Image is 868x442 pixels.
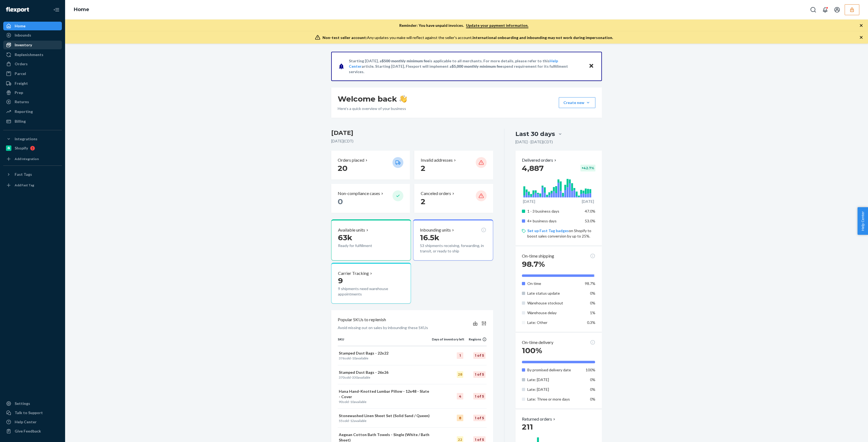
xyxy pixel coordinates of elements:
[3,60,62,68] a: Orders
[527,310,581,316] p: Warehouse delay
[587,320,595,325] span: 0.3%
[473,352,486,359] div: 1 of 5
[338,276,343,285] span: 9
[522,259,545,269] span: 98.7%
[323,35,613,40] div: Any updates you make will reflect against the seller's account.
[586,368,595,372] span: 100%
[15,119,26,124] div: Billing
[339,400,343,404] span: 90
[585,219,595,223] span: 53.0%
[522,253,554,259] p: On-time shipping
[3,50,62,59] a: Replenishments
[323,35,367,40] span: Non-test seller account:
[399,95,407,103] img: hand-wave emoji
[522,416,556,422] button: Returned orders
[15,23,25,29] div: Home
[464,337,487,342] div: Regions
[15,401,30,406] div: Settings
[590,301,595,305] span: 0%
[3,135,62,143] button: Integrations
[15,145,28,151] div: Shopify
[3,31,62,40] a: Inbounds
[522,422,533,431] span: 211
[51,4,62,15] button: Close Navigation
[15,410,43,415] div: Talk to Support
[15,90,23,95] div: Prep
[6,7,29,12] img: Flexport logo
[580,165,595,171] div: + 42.7 %
[590,397,595,401] span: 0%
[421,197,425,206] span: 2
[590,387,595,392] span: 0%
[350,419,354,423] span: 12
[457,371,463,378] div: 28
[3,97,62,106] a: Returns
[339,399,431,404] p: sold · available
[527,281,581,286] p: On time
[338,325,428,330] p: Avoid missing out on sales by inbounding these SKUs
[349,58,583,74] p: Starting [DATE], a is applicable to all merchants. For more details, please refer to this article...
[352,375,358,379] span: 330
[527,387,581,392] p: Late: [DATE]
[339,419,343,423] span: 55
[457,415,463,421] div: 8
[3,155,62,163] a: Add Integration
[15,136,37,142] div: Integrations
[857,207,868,235] button: Help Center
[559,97,595,108] button: Create new
[420,243,486,254] p: 53 shipments receiving, forwarding, in transit, or ready to ship
[339,356,344,360] span: 376
[585,209,595,213] span: 47.0%
[473,35,613,40] span: International onboarding and inbounding may not work during impersonation.
[473,393,486,399] div: 1 of 5
[399,23,528,28] p: Reminder: You have unpaid invoices.
[338,243,388,248] p: Ready for fulfillment
[339,370,431,375] p: Stamped Dust Bags - 26x26
[339,418,431,423] p: sold · available
[331,151,410,180] button: Orders placed 20
[527,300,581,306] p: Warehouse stockout
[457,352,463,359] div: 1
[3,88,62,97] a: Prep
[421,164,425,173] span: 2
[527,291,581,296] p: Late status update
[527,218,581,224] p: 4+ business days
[522,157,557,163] p: Delivered orders
[331,219,411,261] button: Available units63kReady for fulfillment
[3,418,62,426] a: Help Center
[15,99,29,105] div: Returns
[69,2,94,18] ol: breadcrumbs
[338,286,404,297] p: 9 shipments need warehouse appointments
[15,42,32,48] div: Inventory
[74,6,89,12] a: Home
[473,415,486,421] div: 1 of 5
[466,23,528,28] a: Update your payment information.
[582,199,594,204] p: [DATE]
[352,356,356,360] span: 10
[339,413,431,418] p: Stonewashed Linen Sheet Set (Solid Sand / Queen)
[527,377,581,382] p: Late: [DATE]
[808,4,819,15] button: Open Search Box
[522,346,542,355] span: 100%
[421,157,453,163] p: Invalid addresses
[15,419,37,425] div: Help Center
[590,291,595,295] span: 0%
[3,399,62,408] a: Settings
[331,138,493,144] p: [DATE] ( CDT )
[331,129,493,137] h3: [DATE]
[527,228,569,233] a: Set up Fast Tag badges
[339,389,431,399] p: Hana Hand-Knotted Lumbar Pillow - 12x48 - Slate - Cover
[414,151,493,180] button: Invalid addresses 2
[522,339,553,346] p: On-time delivery
[414,184,493,213] button: Canceled orders 2
[420,233,439,242] span: 16.5k
[3,107,62,116] a: Reporting
[527,320,581,325] p: Late: Other
[339,356,431,360] p: sold · available
[413,219,493,261] button: Inbounding units16.5k53 shipments receiving, forwarding, in transit, or ready to ship
[585,281,595,286] span: 98.7%
[331,184,410,213] button: Non-compliance cases 0
[338,157,364,163] p: Orders placed
[3,170,62,179] button: Fast Tags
